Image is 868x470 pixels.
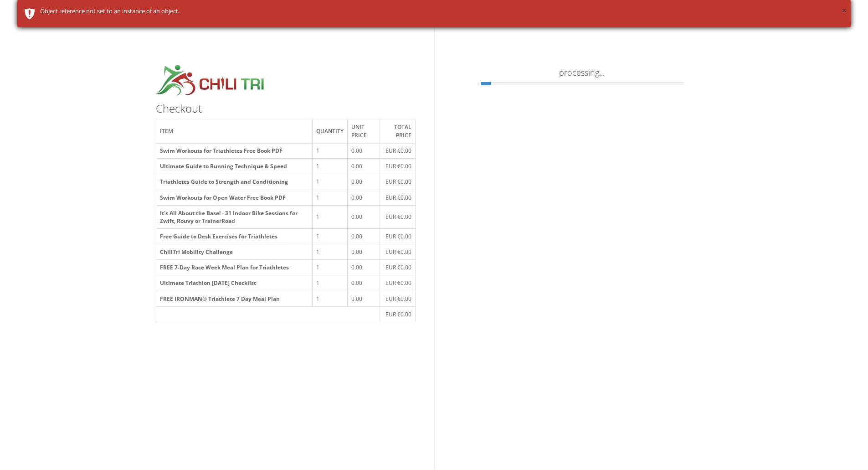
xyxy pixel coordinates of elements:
td: EUR €0.00 [380,190,416,205]
td: EUR €0.00 [380,205,416,228]
td: 0.00 [347,244,380,260]
button: × [842,4,847,18]
h4: processing... [481,68,683,77]
th: Quantity [312,119,347,143]
td: EUR €0.00 [380,291,416,306]
td: 1 [312,291,347,306]
td: 1 [312,174,347,190]
td: 0.00 [347,229,380,244]
td: 0.00 [347,190,380,205]
img: croppedchilitri.jpg [156,64,264,98]
td: EUR €0.00 [380,159,416,174]
td: 1 [312,244,347,260]
th: Free Guide to Desk Exercises for Triathletes [156,229,312,244]
td: EUR €0.00 [380,229,416,244]
td: 1 [312,229,347,244]
th: Unit price [347,119,380,143]
td: EUR €0.00 [380,275,416,291]
h3: Checkout [156,103,416,114]
td: 1 [312,260,347,275]
td: 0.00 [347,275,380,291]
th: Triathletes Guide to Strength and Conditioning [156,174,312,190]
td: 0.00 [347,159,380,174]
td: 0.00 [347,205,380,228]
td: 0.00 [347,174,380,190]
th: FREE 7-Day Race Week Meal Plan for Triathletes [156,260,312,275]
th: FREE IRONMAN® Triathlete 7 Day Meal Plan [156,291,312,306]
th: Ultimate Triathlon [DATE] Checklist [156,275,312,291]
th: Item [156,119,312,143]
th: Swim Workouts for Triathletes Free Book PDF [156,143,312,159]
td: EUR €0.00 [380,174,416,190]
td: EUR €0.00 [380,306,416,322]
th: ChiliTri Mobility Challenge [156,244,312,260]
td: EUR €0.00 [380,244,416,260]
th: Total price [380,119,416,143]
th: Swim Workouts for Open Water Free Book PDF [156,190,312,205]
td: 1 [312,205,347,228]
td: 1 [312,275,347,291]
td: 1 [312,143,347,159]
td: 1 [312,190,347,205]
td: EUR €0.00 [380,143,416,159]
div: Object reference not set to an instance of an object. [40,7,844,16]
td: 0.00 [347,291,380,306]
th: It's All About the Base! - 31 Indoor Bike Sessions for Zwift, Rouvy or TrainerRoad [156,205,312,228]
td: EUR €0.00 [380,260,416,275]
td: 0.00 [347,260,380,275]
td: 0.00 [347,143,380,159]
td: 1 [312,159,347,174]
th: Ultimate Guide to Running Technique & Speed [156,159,312,174]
